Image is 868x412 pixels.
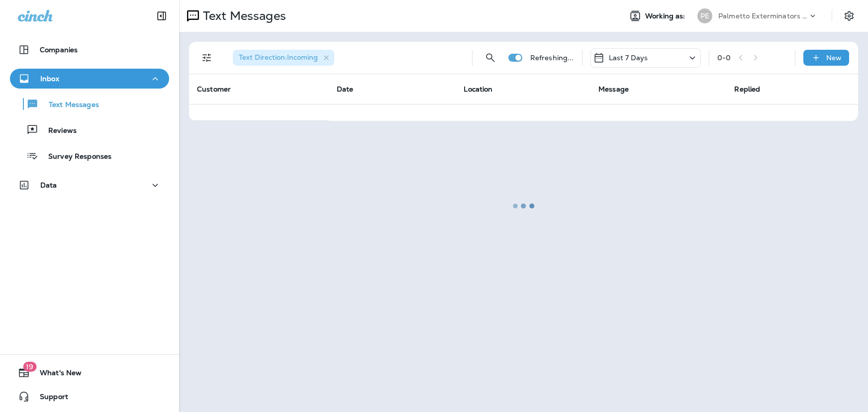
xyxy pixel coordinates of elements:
[10,175,169,195] button: Data
[10,119,169,140] button: Reviews
[39,101,99,110] p: Text Messages
[30,369,82,381] span: What's New
[40,181,57,189] p: Data
[10,145,169,166] button: Survey Responses
[23,362,36,372] span: 19
[10,69,169,89] button: Inbox
[10,94,169,114] button: Text Messages
[826,54,842,62] p: New
[10,40,169,60] button: Companies
[10,387,169,407] button: Support
[148,6,176,26] button: Collapse Sidebar
[40,75,59,83] p: Inbox
[40,46,78,54] p: Companies
[38,126,77,136] p: Reviews
[38,152,111,162] p: Survey Responses
[10,363,169,383] button: 19What's New
[30,393,68,405] span: Support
